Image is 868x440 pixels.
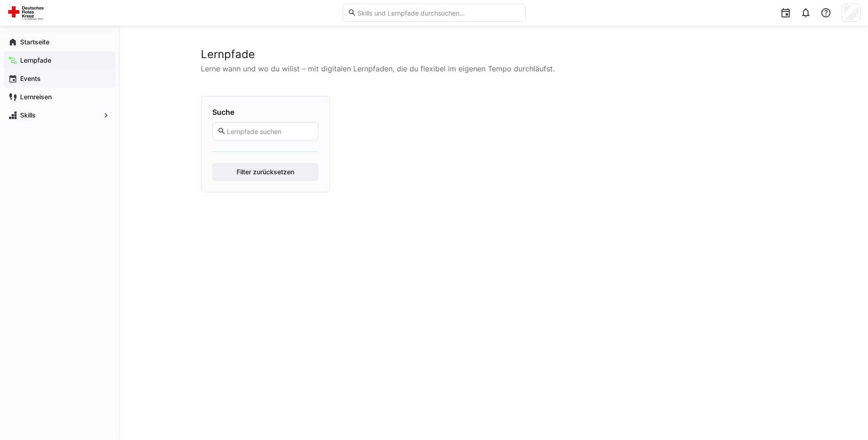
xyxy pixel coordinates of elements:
[201,48,787,61] h2: Lernpfade
[226,127,313,135] input: Lernpfade suchen
[201,63,787,74] p: Lerne wann und wo du willst – mit digitalen Lernpfaden, die du flexibel im eigenen Tempo durchläu...
[212,163,318,181] button: Filter zurücksetzen
[212,107,318,117] h4: Suche
[356,9,520,17] input: Skills und Lernpfade durchsuchen…
[235,167,296,177] span: Filter zurücksetzen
